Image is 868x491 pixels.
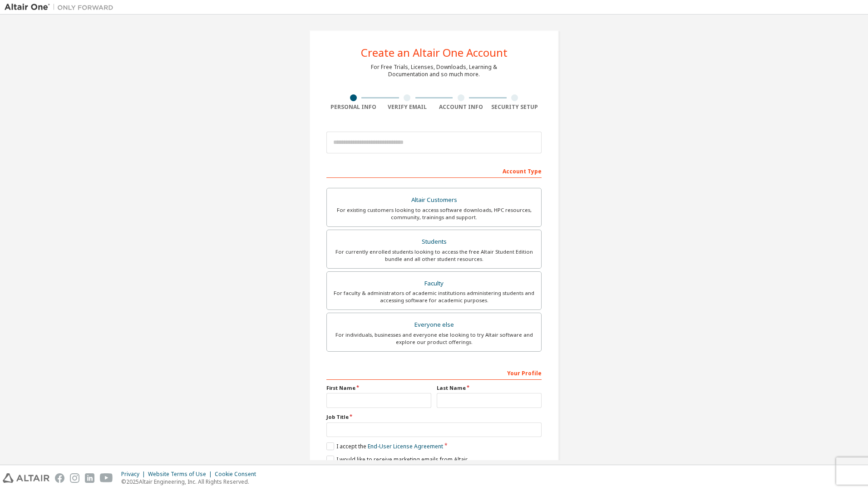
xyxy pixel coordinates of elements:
div: Your Profile [326,365,542,380]
p: © 2025 Altair Engineering, Inc. All Rights Reserved. [121,478,261,486]
label: I accept the [326,442,443,450]
img: instagram.svg [70,473,79,483]
img: facebook.svg [55,473,64,483]
div: For faculty & administrators of academic institutions administering students and accessing softwa... [332,290,536,304]
label: Last Name [437,384,542,392]
div: Create an Altair One Account [361,47,508,58]
div: Verify Email [380,103,434,111]
img: altair_logo.svg [3,473,49,483]
label: Job Title [326,413,542,421]
div: Website Terms of Use [148,471,215,478]
label: I would like to receive marketing emails from Altair [326,456,468,463]
div: For Free Trials, Licenses, Downloads, Learning & Documentation and so much more. [371,64,497,78]
div: Faculty [332,277,536,290]
label: First Name [326,384,431,392]
div: Account Info [434,103,488,111]
div: Security Setup [488,103,542,111]
img: Altair One [5,3,118,12]
div: Personal Info [326,103,380,111]
div: Altair Customers [332,194,536,206]
div: Cookie Consent [215,471,261,478]
div: Privacy [121,471,148,478]
div: For individuals, businesses and everyone else looking to try Altair software and explore our prod... [332,331,536,346]
img: youtube.svg [100,473,113,483]
div: Account Type [326,163,542,178]
div: For currently enrolled students looking to access the free Altair Student Edition bundle and all ... [332,248,536,263]
div: Students [332,236,536,248]
div: Everyone else [332,319,536,331]
a: End-User License Agreement [368,442,443,450]
img: linkedin.svg [85,473,94,483]
div: For existing customers looking to access software downloads, HPC resources, community, trainings ... [332,206,536,221]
